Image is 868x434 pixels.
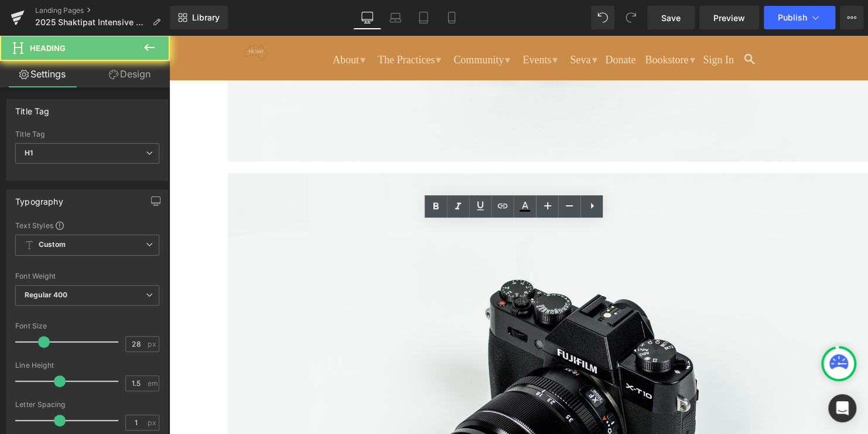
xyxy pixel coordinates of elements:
[422,19,428,30] span: ▾
[148,419,158,426] span: px
[30,43,66,53] span: Heading
[266,19,272,30] span: ▾
[778,13,807,22] span: Publish
[828,394,856,422] div: Open Intercom Messenger
[575,18,588,35] a: Search
[661,12,681,24] span: Save
[15,100,50,116] div: Title Tag
[383,19,388,30] span: ▾
[148,340,158,348] span: px
[15,221,159,230] div: Text Styles
[191,19,196,30] span: ▾
[349,12,391,35] a: Events▾
[15,361,159,369] div: Line Height
[438,6,466,29] a: Mobile
[15,130,159,138] div: Title Tag
[159,12,199,35] a: About▾
[534,19,565,35] a: Sign In
[381,6,409,29] a: Laptop
[764,6,835,29] button: Publish
[840,6,863,29] button: More
[591,6,614,29] button: Undo
[397,12,430,35] a: Seva▾
[39,240,66,250] b: Custom
[74,9,98,26] img: The Siddha Yoga Foundation Limited
[170,6,228,29] a: New Library
[280,12,344,35] a: Community▾
[15,322,159,330] div: Font Size
[204,12,275,35] a: The Practices▾
[336,19,341,30] span: ▾
[35,18,148,27] span: 2025 Shaktipat Intensive Landing
[25,290,68,299] b: Regular 400
[619,6,643,29] button: Redo
[87,61,172,87] a: Design
[353,6,381,29] a: Desktop
[436,19,466,35] a: Donate
[713,12,745,24] span: Preview
[15,401,159,409] div: Letter Spacing
[25,148,33,157] b: H1
[35,6,170,15] a: Landing Pages
[15,272,159,280] div: Font Weight
[409,6,438,29] a: Tablet
[15,190,63,206] div: Typography
[520,19,525,30] span: ▾
[471,12,528,35] a: Bookstore▾
[699,6,759,29] a: Preview
[192,12,220,23] span: Library
[148,379,158,387] span: em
